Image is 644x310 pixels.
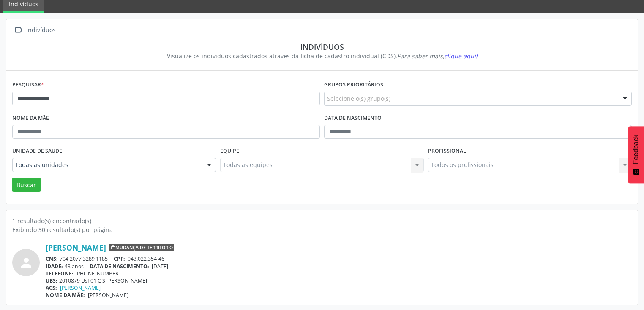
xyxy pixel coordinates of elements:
[327,94,390,103] span: Selecione o(s) grupo(s)
[18,51,626,60] div: Visualize os indivíduos cadastrados através da ficha de cadastro individual (CDS).
[46,277,57,284] span: UBS:
[152,263,168,270] span: [DATE]
[46,270,74,277] span: TELEFONE:
[220,145,239,158] label: Equipe
[88,291,128,299] span: [PERSON_NAME]
[46,263,632,270] div: 43 anos
[12,78,44,92] label: Pesquisar
[90,263,149,270] span: DATA DE NASCIMENTO:
[12,145,62,158] label: Unidade de saúde
[12,216,632,225] div: 1 resultado(s) encontrado(s)
[12,24,25,36] i: 
[18,42,626,51] div: Indivíduos
[428,145,466,158] label: Profissional
[19,255,34,270] i: person
[25,24,57,36] div: Indivíduos
[46,263,63,270] span: IDADE:
[46,291,85,299] span: NOME DA MÃE:
[397,52,478,60] i: Para saber mais,
[46,243,106,252] a: [PERSON_NAME]
[324,78,383,92] label: Grupos prioritários
[12,178,41,192] button: Buscar
[46,255,632,262] div: 704 2077 3289 1185
[128,255,164,262] span: 043.022.354-46
[12,225,632,234] div: Exibindo 30 resultado(s) por página
[60,284,101,291] a: [PERSON_NAME]
[324,112,382,125] label: Data de nascimento
[46,255,58,262] span: CNS:
[12,24,57,36] a:  Indivíduos
[109,244,174,251] span: Mudança de território
[444,52,478,60] span: clique aqui!
[114,255,125,262] span: CPF:
[46,277,632,284] div: 2010879 Usf 01 C S [PERSON_NAME]
[12,112,49,125] label: Nome da mãe
[15,161,199,169] span: Todas as unidades
[632,135,640,164] span: Feedback
[46,284,57,291] span: ACS:
[46,270,632,277] div: [PHONE_NUMBER]
[628,126,644,183] button: Feedback - Mostrar pesquisa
